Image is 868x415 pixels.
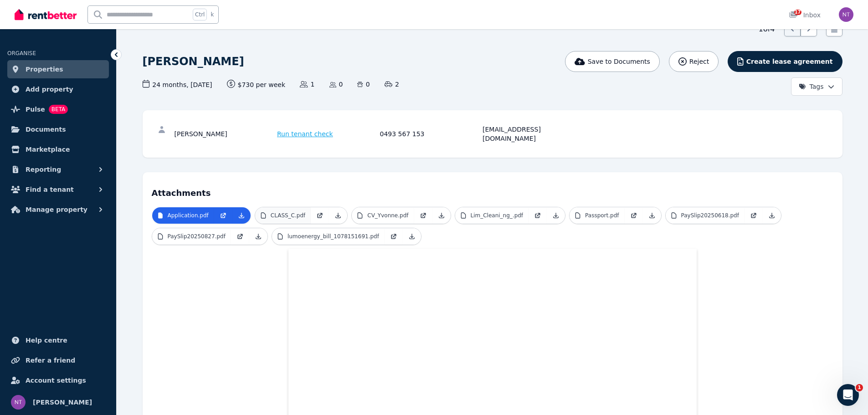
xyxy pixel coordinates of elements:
a: Download Attachment [232,207,251,224]
a: Download Attachment [249,228,267,245]
iframe: Intercom live chat [837,384,859,406]
span: Save to Documents [588,57,650,66]
span: Tags [799,82,824,91]
button: Save to Documents [565,51,660,72]
span: Help centre [26,335,67,346]
p: CLASS_C.pdf [271,212,305,219]
span: Pulse [26,104,45,115]
a: Open in new Tab [529,207,547,224]
a: Open in new Tab [311,207,329,224]
span: Create lease agreement [746,57,833,66]
a: Marketplace [7,140,109,159]
button: Create lease agreement [728,51,842,72]
span: 1 [856,384,863,391]
button: Reject [669,51,719,72]
a: Account settings [7,371,109,389]
div: Inbox [789,10,821,20]
a: Download Attachment [547,207,565,224]
img: nicholas tsatsos [839,7,853,22]
a: PulseBETA [7,100,109,118]
span: k [211,11,214,18]
p: CV_Yvonne.pdf [367,212,408,219]
div: [PERSON_NAME] [175,125,275,143]
span: Account settings [26,375,86,386]
span: Run tenant check [277,129,333,138]
a: Open in new Tab [745,207,763,224]
span: 24 months , [DATE] [143,80,212,89]
a: Application.pdf [152,207,214,224]
button: Manage property [7,200,109,219]
a: Properties [7,60,109,78]
h1: [PERSON_NAME] [143,54,244,69]
img: nicholas tsatsos [11,395,26,410]
a: Open in new Tab [214,207,232,224]
span: Properties [26,64,63,75]
a: CLASS_C.pdf [255,207,311,224]
span: 17 [794,10,801,15]
img: RentBetter [15,8,77,21]
span: Find a tenant [26,184,74,195]
a: Add property [7,80,109,98]
div: 0493 567 153 [380,125,480,143]
p: Application.pdf [168,212,209,219]
span: Reject [689,57,709,66]
span: Reporting [26,164,61,175]
button: Reporting [7,160,109,179]
span: Add property [26,84,73,95]
span: 1 of 4 [759,24,775,35]
a: PaySlip20250827.pdf [152,228,231,245]
button: Find a tenant [7,180,109,199]
span: 0 [329,80,343,89]
a: Help centre [7,331,109,349]
p: lumoenergy_bill_1078151691.pdf [288,233,379,240]
span: [PERSON_NAME] [33,397,92,408]
a: Passport.pdf [570,207,624,224]
a: Download Attachment [432,207,451,224]
h4: Attachments [152,181,833,200]
a: Download Attachment [763,207,781,224]
a: Download Attachment [403,228,421,245]
span: 0 [357,80,370,89]
a: lumoenergy_bill_1078151691.pdf [272,228,385,245]
span: Ctrl [193,9,207,20]
span: $730 per week [227,80,286,89]
button: Tags [791,77,842,96]
a: Lim_Cleani_ng_.pdf [455,207,529,224]
a: Documents [7,120,109,138]
a: Open in new Tab [231,228,249,245]
span: Manage property [26,204,87,215]
span: 1 [300,80,314,89]
span: Refer a friend [26,355,75,366]
span: Marketplace [26,144,70,155]
p: Passport.pdf [585,212,619,219]
span: 2 [385,80,399,89]
span: BETA [49,105,68,114]
p: PaySlip20250827.pdf [168,233,226,240]
span: ORGANISE [7,50,36,56]
div: [EMAIL_ADDRESS][DOMAIN_NAME] [483,125,583,143]
p: PaySlip20250618.pdf [681,212,739,219]
a: PaySlip20250618.pdf [666,207,745,224]
a: Open in new Tab [385,228,403,245]
a: Refer a friend [7,351,109,369]
a: Download Attachment [643,207,661,224]
a: Open in new Tab [625,207,643,224]
p: Lim_Cleani_ng_.pdf [471,212,524,219]
span: Documents [26,124,66,135]
a: Open in new Tab [414,207,432,224]
a: CV_Yvonne.pdf [352,207,414,224]
a: Download Attachment [329,207,347,224]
